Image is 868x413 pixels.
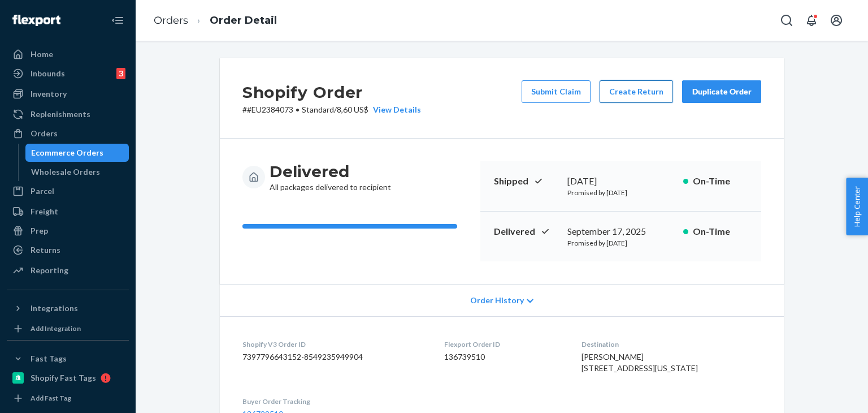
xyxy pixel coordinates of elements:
[31,186,54,197] div: Parcel
[494,175,558,188] p: Shipped
[242,104,421,115] p: # #EU2384073 / 8,60 US$
[145,4,286,37] ol: breadcrumbs
[296,105,300,114] span: •
[7,261,129,279] a: Reporting
[775,9,798,32] button: Open Search Box
[31,225,48,236] div: Prep
[800,9,823,32] button: Open notifications
[567,175,674,188] div: [DATE]
[567,225,674,238] div: September 17, 2025
[31,372,96,384] div: Shopify Fast Tags
[581,352,698,373] span: [PERSON_NAME] [STREET_ADDRESS][US_STATE]
[242,80,421,104] h2: Shopify Order
[444,339,563,349] dt: Flexport Order ID
[7,369,129,387] a: Shopify Fast Tags
[693,175,748,188] p: On-Time
[242,351,426,363] dd: 7397796643152-8549235949904
[7,182,129,200] a: Parcel
[682,80,761,103] button: Duplicate Order
[470,295,524,306] span: Order History
[7,241,129,259] a: Returns
[7,105,129,123] a: Replenishments
[31,128,58,139] div: Orders
[7,45,129,63] a: Home
[567,238,674,248] p: Promised by [DATE]
[31,109,90,120] div: Replenishments
[825,9,848,32] button: Open account menu
[242,339,426,349] dt: Shopify V3 Order ID
[567,188,674,197] p: Promised by [DATE]
[31,265,68,276] div: Reporting
[494,225,558,238] p: Delivered
[7,222,129,240] a: Prep
[210,14,277,27] a: Order Detail
[116,68,125,79] div: 3
[270,161,391,182] h3: Delivered
[692,86,752,97] div: Duplicate Order
[7,350,129,368] button: Fast Tags
[31,353,67,364] div: Fast Tags
[31,206,58,217] div: Freight
[106,9,129,32] button: Close Navigation
[7,85,129,103] a: Inventory
[31,68,65,79] div: Inbounds
[31,147,103,158] div: Ecommerce Orders
[600,80,673,103] button: Create Return
[7,392,129,405] a: Add Fast Tag
[31,166,100,178] div: Wholesale Orders
[7,64,129,83] a: Inbounds3
[581,339,761,349] dt: Destination
[25,163,129,181] a: Wholesale Orders
[522,80,591,103] button: Submit Claim
[7,322,129,335] a: Add Integration
[31,324,81,333] div: Add Integration
[693,225,748,238] p: On-Time
[31,393,71,403] div: Add Fast Tag
[31,244,60,256] div: Returns
[154,14,188,27] a: Orders
[7,124,129,143] a: Orders
[7,299,129,317] button: Integrations
[242,397,426,406] dt: Buyer Order Tracking
[302,105,334,114] span: Standard
[270,161,391,193] div: All packages delivered to recipient
[12,15,60,26] img: Flexport logo
[25,144,129,162] a: Ecommerce Orders
[846,178,868,235] button: Help Center
[31,88,67,100] div: Inventory
[444,351,563,363] dd: 136739510
[31,49,53,60] div: Home
[31,303,78,314] div: Integrations
[7,203,129,221] a: Freight
[368,104,421,115] button: View Details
